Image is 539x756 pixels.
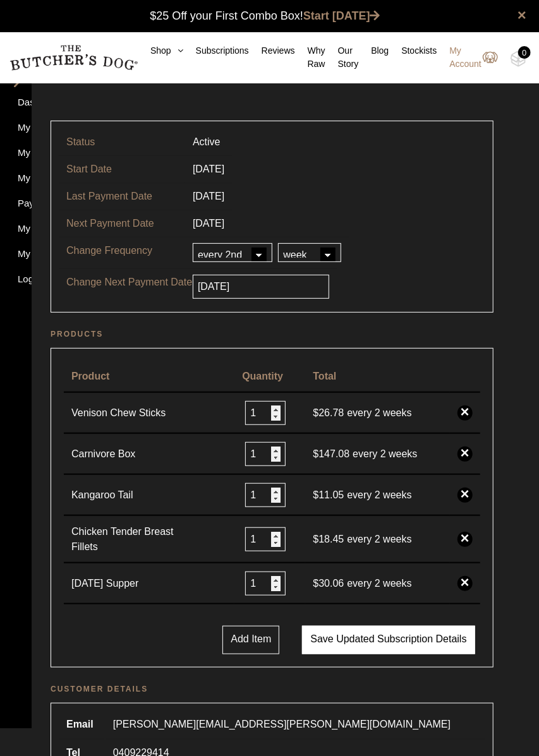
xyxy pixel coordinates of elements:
[8,196,23,213] a: Payment Methods
[222,626,279,654] button: Add Item
[313,489,347,500] span: 11.05
[59,711,104,738] th: Email
[71,576,198,591] a: [DATE] Supper
[437,44,498,71] a: My Account
[302,626,475,654] button: Save updated subscription details
[51,328,494,340] h2: Products
[457,488,473,503] a: ×
[295,44,325,71] a: Why Raw
[185,183,232,210] td: [DATE]
[303,9,380,22] a: Start [DATE]
[305,563,449,604] td: every 2 weeks
[511,51,526,67] img: TBD_Cart-Empty.png
[59,129,185,155] td: Status
[64,361,234,393] th: Product
[325,44,359,71] a: Our Story
[183,44,249,57] a: Subscriptions
[8,171,23,188] a: My Addresses
[106,711,485,738] td: [PERSON_NAME][EMAIL_ADDRESS][PERSON_NAME][DOMAIN_NAME]
[71,405,198,421] a: Venison Chew Sticks
[457,405,473,421] a: ×
[313,534,318,544] span: $
[185,129,228,155] td: Active
[8,95,23,112] a: Dashboard
[313,407,318,418] span: $
[457,576,473,591] a: ×
[8,121,23,138] a: My Orders
[313,578,318,589] span: $
[313,534,347,544] span: 18.45
[313,448,353,459] span: $ 147.08
[457,532,473,547] a: ×
[71,447,198,462] a: Carnivore Box
[71,524,198,555] a: Chicken Tender Breast Fillets
[71,488,198,503] a: Kangaroo Tail
[518,46,531,59] div: 0
[51,683,494,695] h2: Customer details
[358,44,389,57] a: Blog
[305,434,449,475] td: every 2 weeks
[8,272,23,289] a: Logout
[185,210,232,237] td: [DATE]
[66,243,193,258] p: Change Frequency
[313,489,318,500] span: $
[249,44,295,57] a: Reviews
[8,222,23,239] a: My Details
[313,578,344,589] bdi: 30.06
[305,361,449,393] th: Total
[66,275,193,290] p: Change Next Payment Date
[185,155,232,183] td: [DATE]
[59,155,185,183] td: Start Date
[518,8,526,23] a: close
[305,516,449,563] td: every 2 weeks
[389,44,437,57] a: Stockists
[305,475,449,516] td: every 2 weeks
[313,407,347,418] span: 26.78
[457,447,473,462] a: ×
[59,183,185,210] td: Last Payment Date
[8,247,23,264] a: My Dogs
[8,146,23,163] a: My Subscriptions
[234,361,305,393] th: Quantity
[138,44,183,57] a: Shop
[305,393,449,434] td: every 2 weeks
[59,210,185,237] td: Next Payment Date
